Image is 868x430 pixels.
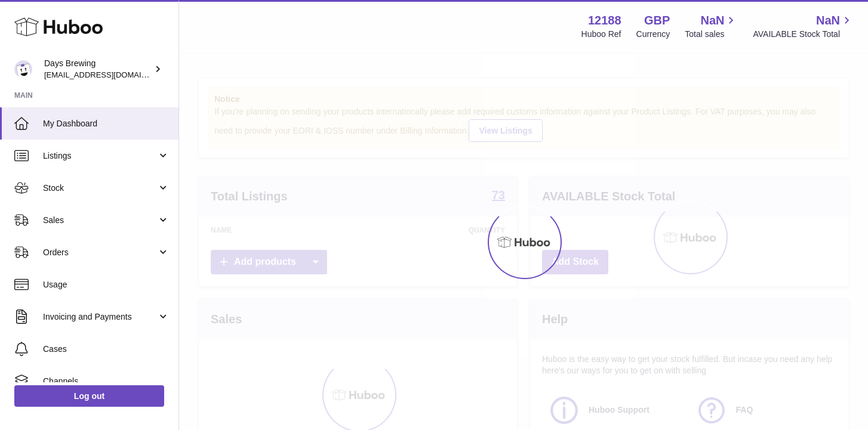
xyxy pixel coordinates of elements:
strong: GBP [644,13,670,29]
span: NaN [700,13,724,29]
a: NaN Total sales [685,13,738,40]
span: Sales [43,215,157,226]
div: Currency [636,29,670,40]
a: NaN AVAILABLE Stock Total [753,13,854,40]
span: Total sales [685,29,738,40]
span: NaN [816,13,840,29]
span: My Dashboard [43,118,170,129]
span: Listings [43,150,157,162]
img: helena@daysbrewing.com [14,60,32,78]
div: Huboo Ref [581,29,621,40]
a: Log out [14,385,164,407]
span: AVAILABLE Stock Total [753,29,854,40]
strong: 12188 [588,13,621,29]
span: Stock [43,182,157,194]
span: Cases [43,344,170,355]
span: Usage [43,279,170,290]
span: Orders [43,247,157,258]
span: [EMAIL_ADDRESS][DOMAIN_NAME] [44,70,176,79]
span: Invoicing and Payments [43,311,157,323]
div: Days Brewing [44,58,152,81]
span: Channels [43,376,170,387]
